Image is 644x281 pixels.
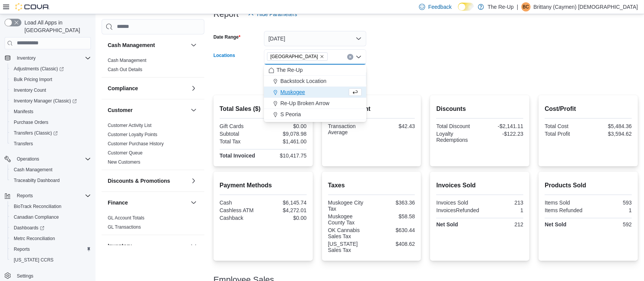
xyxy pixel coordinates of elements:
[436,123,478,129] div: Total Discount
[108,224,141,230] a: GL Transactions
[17,55,36,61] span: Inventory
[373,227,415,233] div: $630.44
[108,150,142,156] span: Customer Queue
[8,255,94,265] button: [US_STATE] CCRS
[267,52,328,61] span: Bartlesville
[14,98,77,104] span: Inventory Manager (Classic)
[214,52,235,58] label: Locations
[11,255,57,265] a: [US_STATE] CCRS
[11,213,91,222] span: Canadian Compliance
[545,221,566,227] strong: Net Sold
[11,165,55,174] a: Cash Management
[11,176,63,185] a: Traceabilty Dashboard
[108,242,132,250] h3: Inventory
[545,207,587,213] div: Items Refunded
[270,53,318,60] span: [GEOGRAPHIC_DATA]
[14,167,52,173] span: Cash Management
[14,246,30,252] span: Reports
[436,131,478,143] div: Loyalty Redemptions
[14,225,44,231] span: Dashboards
[14,257,53,263] span: [US_STATE] CCRS
[14,214,59,220] span: Canadian Compliance
[436,181,523,190] h2: Invoices Sold
[220,207,262,213] div: Cashless ATM
[11,202,65,211] a: BioTrack Reconciliation
[347,54,353,60] button: Clear input
[108,242,188,250] button: Inventory
[108,67,142,72] a: Cash Out Details
[11,176,91,185] span: Traceabilty Dashboard
[8,223,94,233] a: Dashboards
[189,84,198,93] button: Compliance
[277,66,303,74] span: The Re-Up
[458,3,474,11] input: Dark Mode
[8,117,94,128] button: Purchase Orders
[8,212,94,223] button: Canadian Compliance
[11,139,36,148] a: Transfers
[17,156,39,162] span: Operations
[14,141,33,147] span: Transfers
[108,132,157,138] span: Customer Loyalty Points
[8,128,94,138] a: Transfers (Classic)
[11,234,58,243] a: Metrc Reconciliation
[2,154,94,164] button: Operations
[11,255,91,265] span: Washington CCRS
[11,223,47,232] a: Dashboards
[11,75,55,84] a: Bulk Pricing Import
[11,96,80,106] a: Inventory Manager (Classic)
[482,207,523,213] div: 1
[590,131,632,137] div: $3,594.62
[545,181,632,190] h2: Products Sold
[108,215,144,221] span: GL Account Totals
[11,128,61,138] a: Transfers (Classic)
[356,54,362,60] button: Close list of options
[189,41,198,50] button: Cash Management
[14,87,46,93] span: Inventory Count
[108,177,188,185] button: Discounts & Promotions
[11,128,91,138] span: Transfers (Classic)
[8,85,94,96] button: Inventory Count
[14,271,91,280] span: Settings
[17,193,33,199] span: Reports
[11,86,91,95] span: Inventory Count
[373,213,415,219] div: $58.58
[320,54,324,59] button: Remove Bartlesville from selection in this group
[265,215,307,221] div: $0.00
[108,199,128,206] h3: Finance
[14,76,52,83] span: Bulk Pricing Import
[108,177,170,185] h3: Discounts & Promotions
[280,88,305,96] span: Muskogee
[517,2,518,11] p: |
[264,109,366,120] button: S Peoria
[481,200,523,206] div: 213
[14,154,91,164] span: Operations
[11,118,52,127] a: Purchase Orders
[8,138,94,149] button: Transfers
[108,84,138,92] h3: Compliance
[265,138,307,145] div: $1,461.00
[220,200,262,206] div: Cash
[102,213,204,235] div: Finance
[8,74,94,85] button: Bulk Pricing Import
[108,141,164,147] span: Customer Purchase History
[545,200,587,206] div: Items Sold
[11,86,49,95] a: Inventory Count
[220,131,262,137] div: Subtotal
[11,139,91,148] span: Transfers
[220,104,307,114] h2: Total Sales ($)
[436,104,523,114] h2: Discounts
[214,34,241,40] label: Date Range
[264,65,366,120] div: Choose from the following options
[264,76,366,87] button: Backstock Location
[328,200,370,212] div: Muskogee City Tax
[108,122,152,128] span: Customer Activity List
[11,202,91,211] span: BioTrack Reconciliation
[328,227,370,239] div: OK Cannabis Sales Tax
[11,234,91,243] span: Metrc Reconciliation
[220,153,255,159] strong: Total Invoiced
[534,2,638,11] p: Brittany (Caymen) [DEMOGRAPHIC_DATA]
[14,54,39,63] button: Inventory
[2,53,94,63] button: Inventory
[11,245,33,254] a: Reports
[14,119,49,125] span: Purchase Orders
